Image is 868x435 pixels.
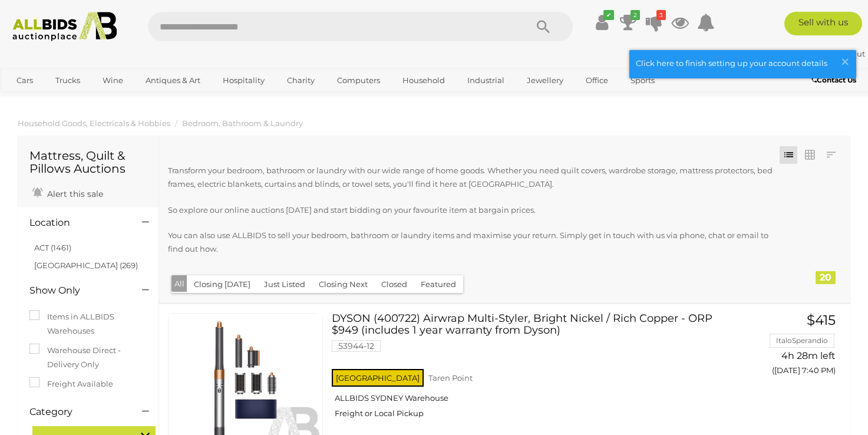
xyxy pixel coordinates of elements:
[18,118,170,128] a: Household Goods, Electricals & Hobbies
[312,275,375,294] button: Closing Next
[168,203,777,217] p: So explore our online auctions [DATE] and start bidding on your favourite item at bargain prices.
[168,229,777,256] p: You can also use ALLBIDS to sell your bedroom, bathroom or laundry items and maximise your return...
[29,407,124,417] h4: Category
[777,49,827,58] a: Hankhead
[578,71,616,90] a: Office
[29,285,124,296] h4: Show Only
[29,149,147,175] h1: Mattress, Quilt & Pillows Auctions
[619,12,637,33] a: 2
[168,164,777,192] p: Transform your bedroom, bathroom or laundry with our wide range of home goods. Whether you need q...
[9,90,108,110] a: [GEOGRAPHIC_DATA]
[807,312,836,328] span: $415
[777,49,825,58] strong: Hankhead
[374,275,414,294] button: Closed
[29,344,147,371] label: Warehouse Direct - Delivery Only
[623,71,662,90] a: Sports
[34,243,71,252] a: ACT (1461)
[656,10,666,20] i: 3
[329,71,388,90] a: Computers
[187,275,258,294] button: Closing [DATE]
[593,12,611,33] a: ✔
[171,275,187,292] button: All
[279,71,322,90] a: Charity
[840,50,850,73] span: ×
[784,12,862,35] a: Sell with us
[44,189,103,199] span: Alert this sale
[519,71,571,90] a: Jewellery
[827,49,829,58] span: |
[138,71,208,90] a: Antiques & Art
[395,71,453,90] a: Household
[816,271,836,284] div: 20
[603,10,614,20] i: ✔
[9,71,41,90] a: Cars
[514,12,573,41] button: Search
[29,310,147,338] label: Items in ALLBIDS Warehouses
[95,71,131,90] a: Wine
[29,218,124,228] h4: Location
[414,275,463,294] button: Featured
[29,377,113,391] label: Freight Available
[257,275,312,294] button: Just Listed
[811,74,859,87] a: Contact Us
[215,71,272,90] a: Hospitality
[34,261,138,270] a: [GEOGRAPHIC_DATA] (269)
[48,71,88,90] a: Trucks
[631,10,640,20] i: 2
[811,75,856,84] b: Contact Us
[744,313,839,382] a: $415 ItaloSperandio 4h 28m left ([DATE] 7:40 PM)
[341,313,726,428] a: DYSON (400722) Airwrap Multi-Styler, Bright Nickel / Rich Copper - ORP $949 (includes 1 year warr...
[831,49,865,58] a: Sign Out
[645,12,663,33] a: 3
[29,184,106,202] a: Alert this sale
[182,118,303,128] a: Bedroom, Bathroom & Laundry
[6,12,123,41] img: Allbids.com.au
[460,71,512,90] a: Industrial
